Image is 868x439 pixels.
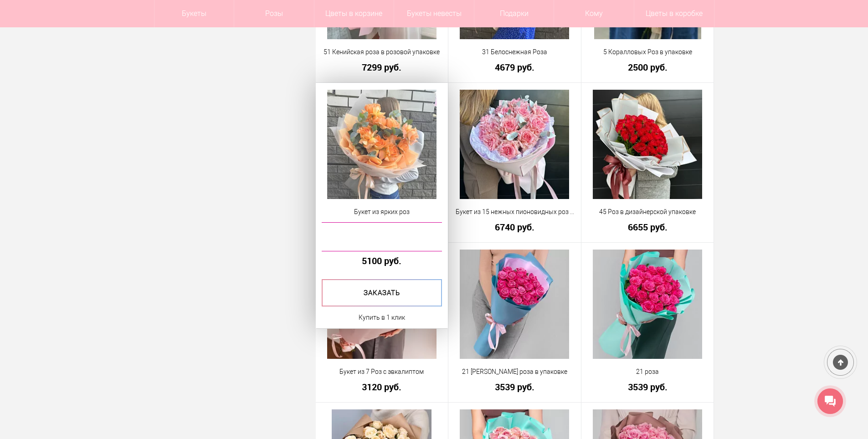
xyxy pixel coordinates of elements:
a: 4679 руб. [454,62,575,72]
a: 21 роза [587,367,708,377]
img: 21 роза [593,250,702,359]
a: 6655 руб. [587,222,708,232]
a: Букет из ярких роз [322,207,442,217]
img: 21 Малиновая роза в упаковке [460,250,569,359]
a: 5100 руб. [322,256,442,265]
a: 5 Коралловых Роз в упаковке [587,47,708,57]
a: Букет из 15 нежных пионовидных роз с Эвкалиптом [454,207,575,217]
a: 45 Роз в дизайнерской упаковке [587,207,708,217]
a: 51 Кенийская роза в розовой упаковке [322,47,442,57]
a: 6740 руб. [454,222,575,232]
a: 7299 руб. [322,62,442,72]
img: 45 Роз в дизайнерской упаковке [593,90,702,199]
a: 31 Белоснежная Роза [454,47,575,57]
a: Букет из 7 Роз с эвкалиптом [322,367,442,377]
a: 3539 руб. [454,382,575,392]
a: 3120 руб. [322,382,442,392]
img: Букет из ярких роз [327,90,437,199]
a: 2500 руб. [587,62,708,72]
a: 3539 руб. [587,382,708,392]
a: Купить в 1 клик [359,312,405,323]
img: Букет из 15 нежных пионовидных роз с Эвкалиптом [460,90,569,199]
a: 21 [PERSON_NAME] роза в упаковке [454,367,575,377]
